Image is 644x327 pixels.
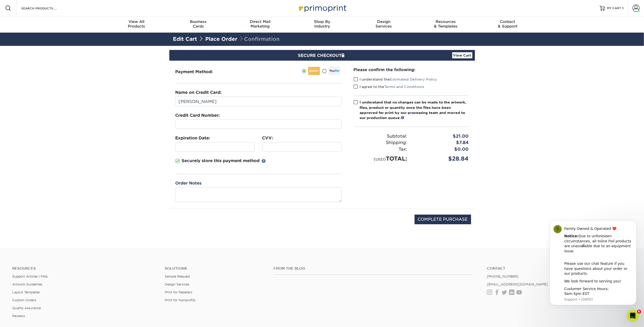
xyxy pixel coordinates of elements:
[622,6,624,10] span: 1
[106,19,168,29] div: Products
[487,282,548,286] a: [EMAIL_ADDRESS][DOMAIN_NAME]
[175,112,220,119] label: Credit Card Number:
[452,52,472,58] a: View Cart
[165,274,190,278] a: Sample Request
[273,266,473,271] h4: From the Blog
[106,19,168,24] span: View All
[350,154,411,163] div: TOTAL:
[637,310,641,314] span: 6
[354,84,424,89] label: I agree to the
[411,146,473,153] div: $0.00
[229,19,291,24] span: Direct Mail
[291,19,353,29] div: Industry
[165,290,192,294] a: Print for Resellers
[415,215,471,224] input: COMPLETE PURCHASE
[178,145,252,149] iframe: Secure expiration date input frame
[182,158,260,164] p: Securely store this payment method
[390,77,437,81] a: Estimated Delivery Policy
[229,16,291,33] a: Direct MailMarketing
[175,180,202,186] label: Order Notes
[229,19,291,29] div: Marketing
[411,154,473,163] div: $28.84
[167,19,229,29] div: Cards
[415,19,477,29] div: & Templates
[239,36,280,42] span: Confirmation
[265,145,339,149] iframe: Secure CVC input frame
[487,274,518,278] a: [PHONE_NUMBER]
[374,157,386,161] small: (USD)
[175,97,341,106] input: First & Last Name
[385,85,424,89] a: Terms and Conditions
[175,89,222,96] label: Name on Credit Card:
[297,3,348,14] img: Primoprint
[165,298,196,302] a: Print for Nonprofits
[411,133,473,140] div: $21.00
[477,19,539,24] span: Contact
[298,53,346,58] span: SECURE CHECKOUT
[12,298,36,302] a: Custom Orders
[354,77,437,82] label: I understand the
[1,311,43,325] iframe: Google Customer Reviews
[167,19,229,24] span: Business
[350,146,411,153] div: Tax:
[627,310,639,322] iframe: Intercom live chat
[262,135,273,141] label: CVV:
[165,282,189,286] a: Design Services
[415,19,477,24] span: Resources
[12,274,48,278] a: Support Articles | FAQ
[360,100,469,121] div: I understand that no changes can be made to the artwork, files, product or quantity once the file...
[106,16,168,33] a: View AllProducts
[477,19,539,29] div: & Support
[477,16,539,33] a: Contact& Support
[487,266,632,271] a: Contact
[350,139,411,146] div: Shipping:
[12,266,157,271] h4: Resources
[205,36,238,42] a: Place Order
[411,139,473,146] div: $7.84
[542,218,644,313] iframe: Intercom notifications message
[175,69,226,74] h3: Payment Method:
[21,5,70,11] input: SEARCH PRODUCTS.....
[173,215,199,230] img: DigiCert Secured Site Seal
[353,19,415,24] span: Design
[165,266,266,271] h4: Solutions
[173,36,197,42] a: Edit Cart
[291,19,353,24] span: Shop By
[175,135,210,141] label: Expiration Date:
[415,16,477,33] a: Resources& Templates
[167,16,229,33] a: BusinessCards
[350,133,411,140] div: Subtotal:
[12,290,40,294] a: Layout Templates
[354,67,469,73] div: Please confirm the following:
[291,16,353,33] a: Shop ByIndustry
[607,6,621,10] span: MY CART
[12,282,42,286] a: Artwork Guidelines
[12,306,41,310] a: Quality Assurance
[178,122,339,127] iframe: Secure card number input frame
[353,19,415,29] div: Services
[353,16,415,33] a: DesignServices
